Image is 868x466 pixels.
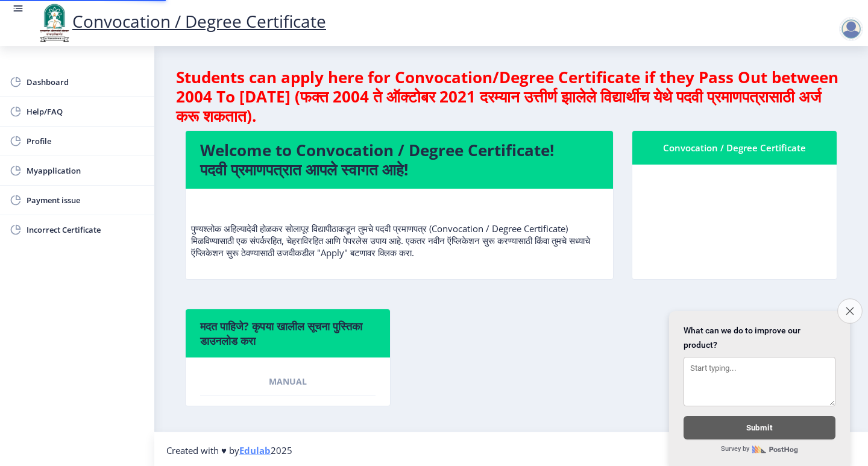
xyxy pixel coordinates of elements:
[27,134,145,148] span: Profile
[200,319,376,348] h6: मदत पाहिजे? कृपया खालील सूचना पुस्तिका डाउनलोड करा
[191,198,608,259] p: पुण्यश्लोक अहिल्यादेवी होळकर सोलापूर विद्यापीठाकडून तुमचे पदवी प्रमाणपत्र (Convocation / Degree C...
[27,163,145,178] span: Myapplication
[250,367,326,396] a: Manual
[647,140,822,155] div: Convocation / Degree Certificate
[36,2,72,43] img: logo
[27,193,145,207] span: Payment issue
[239,444,271,456] a: Edulab
[269,377,307,386] span: Manual
[27,104,145,119] span: Help/FAQ
[166,444,292,456] span: Created with ♥ by 2025
[27,222,145,237] span: Incorrect Certificate
[176,68,846,125] h4: Students can apply here for Convocation/Degree Certificate if they Pass Out between 2004 To [DATE...
[27,75,145,89] span: Dashboard
[200,140,599,179] h4: Welcome to Convocation / Degree Certificate! पदवी प्रमाणपत्रात आपले स्वागत आहे!
[36,10,326,33] a: Convocation / Degree Certificate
